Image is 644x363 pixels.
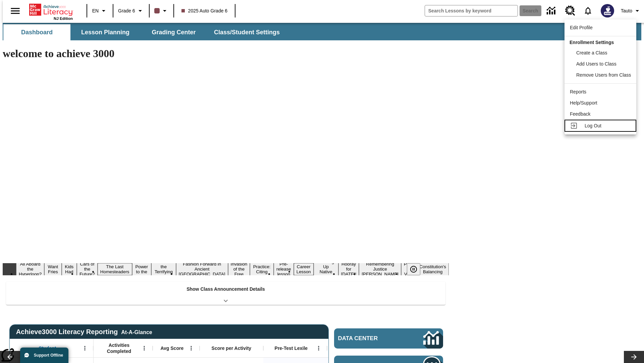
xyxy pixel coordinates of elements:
[570,89,586,94] span: Reports
[576,61,616,67] span: Add Users to Class
[570,40,614,45] span: Enrollment Settings
[570,25,593,30] span: Edit Profile
[576,72,631,78] span: Remove Users from Class
[570,111,590,117] span: Feedback
[570,100,597,106] span: Help/Support
[576,50,607,55] span: Create a Class
[585,123,601,128] span: Log Out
